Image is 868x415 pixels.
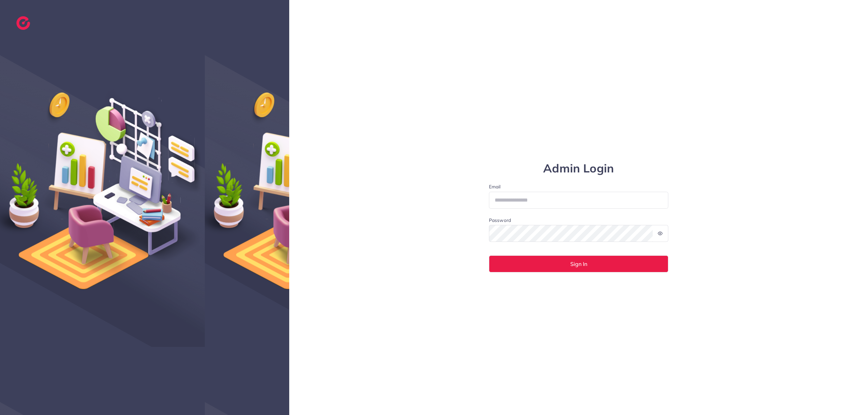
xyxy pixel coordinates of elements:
[489,183,669,190] label: Email
[16,16,30,30] img: logo
[489,255,669,272] button: Sign In
[489,217,511,224] label: Password
[489,162,669,175] h1: Admin Login
[570,261,587,267] span: Sign In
